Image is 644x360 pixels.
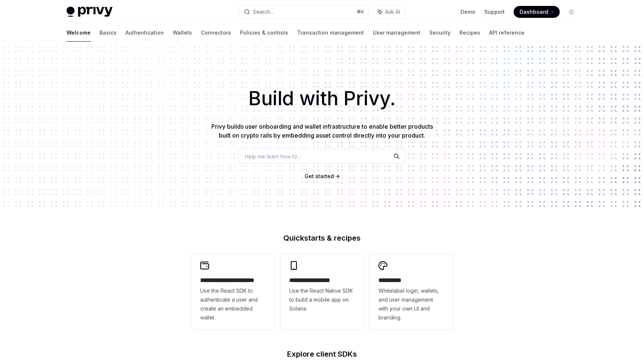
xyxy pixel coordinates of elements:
a: Authentication [126,24,164,42]
a: Demo [461,8,475,16]
a: User management [373,24,420,42]
img: light logo [66,7,113,17]
span: ⌘ K [357,9,364,15]
a: Support [484,8,505,16]
span: Get started [305,173,334,179]
h1: Build with Privy. [12,84,632,113]
a: Transaction management [297,24,364,42]
a: Basics [100,24,117,42]
div: Search... [253,7,274,16]
a: API reference [489,24,524,42]
span: Use the React Native SDK to build a mobile app on Solana. [289,286,355,313]
a: Welcome [66,24,91,42]
h2: Explore client SDKs [191,350,453,358]
a: Policies & controls [240,24,288,42]
a: Get started [305,173,334,180]
span: Ask AI [385,8,400,16]
span: Whitelabel login, wallets, and user management with your own UI and branding. [378,286,444,322]
a: **** *****Whitelabel login, wallets, and user management with your own UI and branding. [370,254,453,330]
span: Use the React SDK to authenticate a user and create an embedded wallet. [200,286,266,322]
a: Wallets [173,24,192,42]
span: Help me learn how to… [245,152,301,160]
h2: Quickstarts & recipes [191,234,453,242]
a: Security [429,24,451,42]
button: Ask AI [373,5,405,19]
a: Connectors [201,24,231,42]
button: Toggle dark mode [566,6,578,18]
a: Dashboard [514,6,560,18]
span: Privy builds user onboarding and wallet infrastructure to enable better products built on crypto ... [211,123,433,139]
span: Dashboard [520,8,548,16]
a: **** **** **** ***Use the React Native SDK to build a mobile app on Solana. [280,254,364,330]
a: Recipes [459,24,480,42]
button: Search...⌘K [239,5,369,19]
